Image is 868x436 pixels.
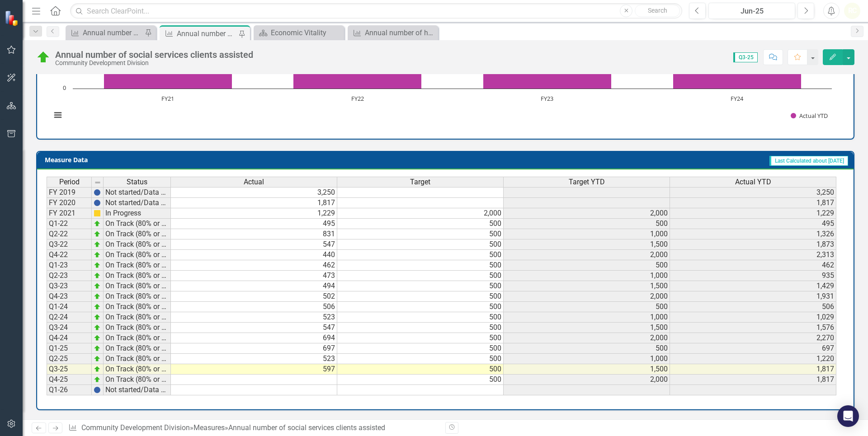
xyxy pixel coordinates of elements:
img: BgCOk07PiH71IgAAAABJRU5ErkJggg== [94,199,101,206]
td: On Track (80% or higher) [104,250,171,260]
td: 2,000 [337,208,504,219]
div: Community Development Division [55,60,253,66]
td: 500 [337,291,504,302]
td: 506 [670,302,836,312]
img: zOikAAAAAElFTkSuQmCC [94,376,101,383]
td: On Track (80% or higher) [104,323,171,333]
td: Not started/Data not yet available [104,385,171,395]
td: 500 [337,239,504,250]
td: On Track (80% or higher) [104,281,171,291]
td: 1,220 [670,354,836,364]
td: Q2-22 [47,229,92,239]
td: 2,000 [504,250,670,260]
td: FY 2020 [47,198,92,208]
div: » » [68,423,439,433]
img: ClearPoint Strategy [5,10,20,26]
td: 495 [171,219,337,229]
td: 462 [171,260,337,271]
text: FY21 [161,94,174,103]
img: zOikAAAAAElFTkSuQmCC [94,334,101,342]
img: zOikAAAAAElFTkSuQmCC [94,366,101,373]
td: 597 [171,364,337,375]
td: 440 [171,250,337,260]
td: Q3-23 [47,281,92,291]
td: 547 [171,239,337,250]
td: 2,000 [504,208,670,219]
td: 1,429 [670,281,836,291]
input: Search ClearPoint... [70,3,682,19]
img: On Track (80% or higher) [36,50,51,65]
text: FY23 [541,94,553,103]
td: Q2-25 [47,354,92,364]
div: Annual number of social services clients assisted [177,28,236,39]
a: Community Development Division [81,423,190,432]
td: Q2-23 [47,271,92,281]
td: 523 [171,354,337,364]
td: Q1-23 [47,260,92,271]
td: Q4-23 [47,291,92,302]
span: Last Calculated about [DATE] [769,156,848,166]
td: On Track (80% or higher) [104,375,171,385]
img: zOikAAAAAElFTkSuQmCC [94,272,101,279]
td: On Track (80% or higher) [104,312,171,323]
button: Show Actual YTD [791,111,829,120]
td: On Track (80% or higher) [104,291,171,302]
td: On Track (80% or higher) [104,343,171,354]
td: 523 [171,312,337,323]
td: 831 [171,229,337,239]
td: 500 [337,375,504,385]
td: 500 [337,312,504,323]
img: zOikAAAAAElFTkSuQmCC [94,355,101,362]
td: 1,326 [670,229,836,239]
td: 1,576 [670,323,836,333]
td: 495 [670,219,836,229]
img: zOikAAAAAElFTkSuQmCC [94,241,101,248]
td: Q3-22 [47,239,92,250]
td: 500 [504,219,670,229]
td: Q1-24 [47,302,92,312]
img: zOikAAAAAElFTkSuQmCC [94,293,101,300]
div: Annual number of social services clients assisted [228,423,385,432]
td: On Track (80% or higher) [104,271,171,281]
td: 1,229 [670,208,836,219]
td: On Track (80% or higher) [104,333,171,343]
td: 500 [504,343,670,354]
td: 1,500 [504,323,670,333]
td: Q3-25 [47,364,92,375]
td: 500 [504,302,670,312]
td: 1,000 [504,354,670,364]
td: 547 [171,323,337,333]
div: Annual number of social services clients assisted [55,50,253,60]
td: 1,817 [171,198,337,208]
td: 3,250 [171,187,337,198]
button: RC [844,3,860,19]
td: 500 [337,323,504,333]
span: Target [410,178,430,186]
img: zOikAAAAAElFTkSuQmCC [94,314,101,321]
td: 500 [337,281,504,291]
span: Target YTD [569,178,605,186]
td: 3,250 [670,187,836,198]
td: 1,000 [504,271,670,281]
a: Economic Vitality [256,27,342,38]
td: Q1-22 [47,219,92,229]
img: BgCOk07PiH71IgAAAABJRU5ErkJggg== [94,189,101,196]
div: Open Intercom Messenger [837,405,859,427]
td: FY 2021 [47,208,92,219]
div: Annual number of clients assisted with rental and mortgage assistance [83,27,142,38]
td: Not started/Data not yet available [104,187,171,198]
td: 500 [337,219,504,229]
td: 500 [337,343,504,354]
td: 1,931 [670,291,836,302]
td: 500 [337,364,504,375]
img: zOikAAAAAElFTkSuQmCC [94,251,101,258]
td: Q4-22 [47,250,92,260]
span: Q3-25 [733,52,758,62]
span: Actual [244,178,264,186]
td: 2,000 [504,375,670,385]
td: 2,270 [670,333,836,343]
td: On Track (80% or higher) [104,302,171,312]
a: Annual number of clients assisted with rental and mortgage assistance [68,27,142,38]
td: On Track (80% or higher) [104,364,171,375]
